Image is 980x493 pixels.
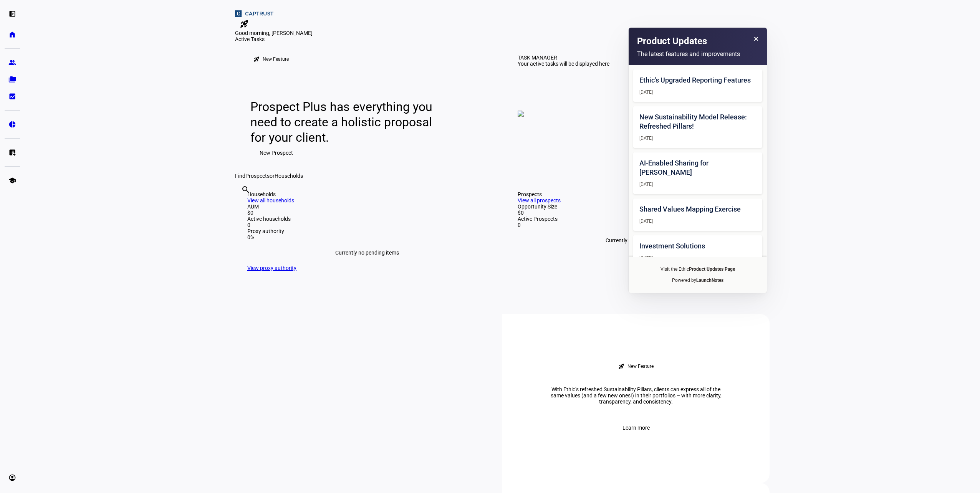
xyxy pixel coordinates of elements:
p: Visit the Ethic [633,266,762,273]
div: Currently no pending items [518,228,757,253]
input: Enter name of prospect or household [241,195,243,205]
div: Currently no pending items [247,240,487,265]
eth-mat-symbol: list_alt_add [8,149,16,156]
div: Proxy authority [247,228,487,234]
eth-mat-symbol: bid_landscape [8,93,16,100]
a: group [5,55,20,70]
div: [DATE] [639,135,756,142]
h2: Investment Solutions [639,242,756,251]
a: View all households [247,197,294,203]
p: Powered by [633,277,762,284]
button: New Prospect [250,145,302,160]
div: Your active tasks will be displayed here [518,61,609,67]
div: Find or [235,173,770,179]
eth-mat-symbol: group [8,59,16,66]
img: empty-tasks.png [518,111,524,117]
div: Active Prospects [518,216,757,222]
mat-icon: rocket_launch [240,19,249,28]
h1: Product Updates [637,35,707,48]
span: Prospects [245,173,270,179]
a: bid_landscape [5,89,20,104]
eth-mat-symbol: home [8,31,16,38]
p: The latest features and improvements [637,50,758,58]
div: [DATE] [639,255,756,261]
h2: Shared Values Mapping Exercise [639,205,756,214]
eth-mat-symbol: school [8,177,16,184]
div: 0 [247,222,487,228]
a: View all prospects [518,197,561,203]
a: pie_chart [5,117,20,132]
div: AUM [247,203,487,210]
a: home [5,27,20,42]
mat-icon: rocket_launch [618,363,624,369]
div: 0% [247,234,487,240]
div: With Ethic’s refreshed Sustainability Pillars, clients can express all of the same values (and a ... [540,386,732,405]
div: [DATE] [639,89,756,96]
a: folder_copy [5,72,20,87]
div: $0 [518,210,757,216]
a: Product Updates Page [689,266,735,272]
div: $0 [247,210,487,216]
div: Active households [247,216,487,222]
mat-icon: search [241,185,250,194]
span: Households [275,173,303,179]
a: LaunchNotes [696,278,723,283]
div: 0 [518,222,757,228]
eth-mat-symbol: pie_chart [8,121,16,128]
div: New Feature [263,56,289,62]
div: Households [247,191,487,197]
button: Learn more [613,420,659,435]
div: [DATE] [639,181,756,188]
h2: New Sustainability Model Release: Refreshed Pillars! [639,112,756,131]
a: View proxy authority [247,265,296,271]
eth-mat-symbol: account_circle [8,474,16,481]
div: New Feature [627,363,654,369]
div: Active Tasks [235,36,770,42]
div: Prospects [518,191,757,197]
h2: Ethic's Upgraded Reporting Features [639,76,756,85]
div: Good morning, [PERSON_NAME] [235,30,770,36]
mat-icon: rocket_launch [253,56,260,62]
div: Opportunity Size [518,203,757,210]
span: New Prospect [260,145,293,160]
h2: AI-Enabled Sharing for [PERSON_NAME] [639,159,756,177]
eth-mat-symbol: folder_copy [8,76,16,83]
span: Learn more [622,420,650,435]
div: Prospect Plus has everything you need to create a holistic proposal for your client. [250,99,440,145]
div: [DATE] [639,218,756,225]
eth-mat-symbol: left_panel_open [8,10,16,18]
div: TASK MANAGER [518,55,557,61]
